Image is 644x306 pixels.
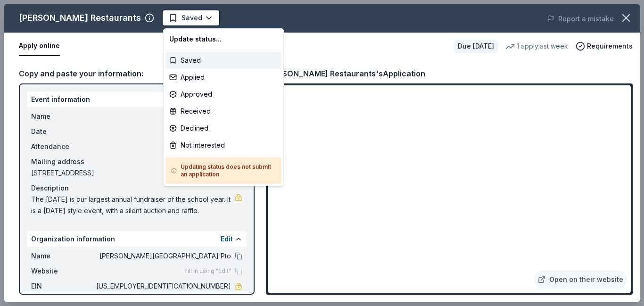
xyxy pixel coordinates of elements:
[165,103,281,120] div: Received
[165,31,281,48] div: Update status...
[171,163,276,178] h5: Updating status does not submit an application
[149,11,170,23] span: [DATE]
[165,86,281,103] div: Approved
[165,120,281,137] div: Declined
[165,69,281,86] div: Applied
[165,137,281,154] div: Not interested
[165,52,281,69] div: Saved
